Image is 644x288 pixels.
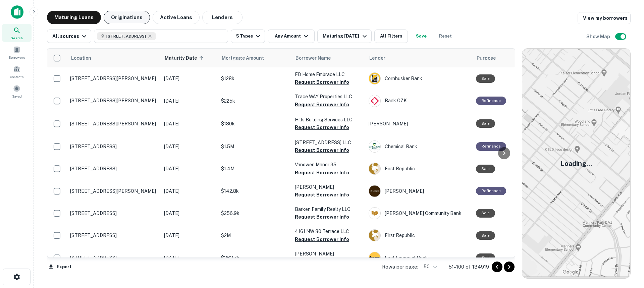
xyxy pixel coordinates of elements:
p: [STREET_ADDRESS] [70,255,157,261]
span: Maturity Date [165,54,206,62]
p: [STREET_ADDRESS][PERSON_NAME] [70,188,157,194]
span: Borrowers [9,55,25,60]
img: capitalize-icon.png [11,5,23,19]
div: Cornhusker Bank [369,72,469,84]
button: All Filters [374,30,408,43]
p: [STREET_ADDRESS][PERSON_NAME] [70,75,157,81]
a: View my borrowers [578,12,631,24]
p: 51–100 of 134919 [448,263,489,271]
button: 5 Types [231,30,265,43]
img: picture [369,141,380,152]
div: This loan purpose was for refinancing [476,142,506,151]
a: Search [2,24,32,42]
p: [DATE] [164,165,214,172]
th: Maturity Date [161,49,218,67]
th: Borrower Name [291,49,365,67]
p: $128k [221,75,288,82]
p: $2M [221,232,288,239]
img: picture [369,185,380,197]
p: Vanowen Manor 95 [295,161,362,168]
img: map-placeholder.webp [522,49,630,278]
img: picture [369,230,380,241]
img: picture [369,73,380,84]
p: [PERSON_NAME] [369,120,469,127]
p: $225k [221,97,288,105]
p: 4161 NW 30 Terrace LLC [295,228,362,235]
button: All sources [47,30,91,43]
span: Location [71,54,91,62]
button: Go to previous page [492,262,502,272]
h5: Loading... [560,159,592,169]
p: Trace WAY Properties LLC [295,93,362,100]
a: Contacts [2,63,32,81]
img: picture [369,208,380,219]
th: Location [67,49,161,67]
img: picture [369,95,380,107]
div: [PERSON_NAME] Community Bank [369,207,469,219]
button: Any Amount [268,30,315,43]
button: Lenders [202,11,243,24]
th: Lender [365,49,473,67]
p: $180k [221,120,288,127]
div: Sale [476,209,495,217]
div: Sale [476,74,495,83]
th: Mortgage Amount [218,49,291,67]
div: Chemical Bank [369,140,469,153]
p: Barken Family Realty LLC [295,206,362,213]
button: Request Borrower Info [295,235,349,243]
h6: Show Map [586,33,611,40]
button: Request Borrower Info [295,213,349,221]
p: [STREET_ADDRESS] [70,210,157,216]
button: Save your search to get updates of matches that match your search criteria. [411,30,432,43]
th: Purpose [473,49,539,67]
button: Request Borrower Info [295,78,349,86]
p: [STREET_ADDRESS] LLC [295,139,362,146]
a: Saved [2,82,32,100]
button: Active Loans [153,11,200,24]
div: First Republic [369,229,469,241]
div: 50 [421,262,438,272]
button: [STREET_ADDRESS] [94,30,228,43]
span: [STREET_ADDRESS] [106,33,146,39]
button: Request Borrower Info [295,169,349,177]
button: Request Borrower Info [295,146,349,154]
span: Search [11,35,23,41]
button: Request Borrower Info [295,123,349,131]
p: Rows per page: [382,263,418,271]
span: Lender [369,54,385,62]
button: Export [47,262,73,272]
p: [DATE] [164,187,214,195]
span: Saved [12,94,22,99]
span: Borrower Name [296,54,331,62]
p: [STREET_ADDRESS] [70,232,157,238]
p: [STREET_ADDRESS] [70,166,157,172]
p: $142.8k [221,187,288,195]
button: Originations [104,11,150,24]
div: Bank OZK [369,95,469,107]
p: [DATE] [164,210,214,217]
p: FD Home Embrace LLC [295,71,362,78]
p: [DATE] [164,232,214,239]
iframe: Chat Widget [610,234,644,267]
p: [STREET_ADDRESS][PERSON_NAME] [70,98,157,104]
button: Reset [435,30,456,43]
div: First Republic [369,163,469,175]
p: [PERSON_NAME] [295,183,362,191]
div: Sale [476,165,495,173]
button: Maturing [DATE] [317,30,371,43]
p: [STREET_ADDRESS][PERSON_NAME] [70,121,157,127]
span: Purpose [477,54,496,62]
div: Maturing [DATE] [323,32,368,40]
div: This loan purpose was for refinancing [476,187,506,195]
span: Contacts [10,74,23,79]
p: [DATE] [164,254,214,262]
div: [PERSON_NAME] [369,185,469,197]
p: $363.7k [221,254,288,262]
button: Request Borrower Info [295,101,349,109]
p: Hills Building Services LLC [295,116,362,123]
div: Sale [476,253,495,262]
